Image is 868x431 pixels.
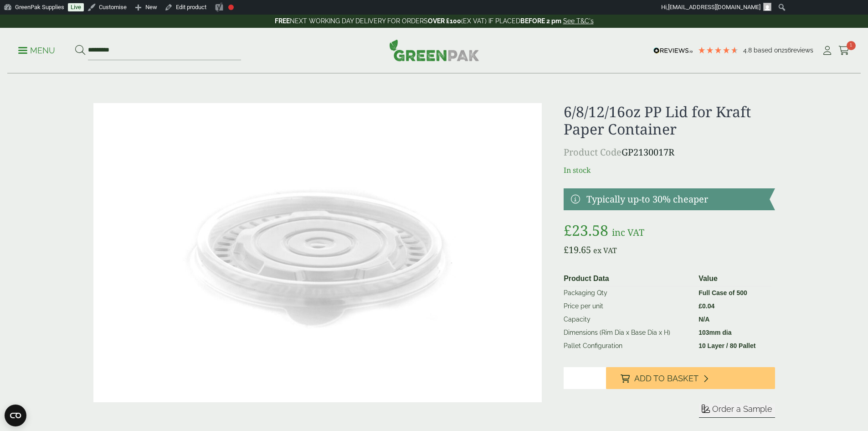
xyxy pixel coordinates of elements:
[564,244,591,256] bdi: 19.65
[564,145,775,159] p: GP2130017R
[564,220,572,240] span: £
[699,316,709,323] strong: N/A
[847,41,856,50] span: 1
[743,47,754,54] span: 4.8
[564,220,608,240] bdi: 23.58
[560,286,695,300] td: Packaging Qty
[606,367,775,389] button: Add to Basket
[822,46,833,55] i: My Account
[838,44,850,57] a: 1
[228,5,234,10] div: Focus keyphrase not set
[5,405,26,426] button: Open CMP widget
[791,47,813,54] span: reviews
[560,326,695,339] td: Dimensions (Rim Dia x Base Dia x H)
[18,45,55,56] p: Menu
[668,4,760,10] span: [EMAIL_ADDRESS][DOMAIN_NAME]
[754,47,781,54] span: Based on
[18,45,55,54] a: Menu
[695,271,771,286] th: Value
[560,271,695,286] th: Product Data
[68,3,84,11] a: Live
[699,404,775,418] button: Order a Sample
[781,47,791,54] span: 216
[389,39,479,61] img: GreenPak Supplies
[593,245,617,255] span: ex VAT
[699,289,747,296] strong: Full Case of 500
[93,103,542,402] img: Plastic Lid Top
[653,47,693,54] img: REVIEWS.io
[564,146,621,158] span: Product Code
[275,17,290,25] strong: FREE
[560,339,695,353] td: Pallet Configuration
[838,46,850,55] i: Cart
[563,17,594,25] a: See T&C's
[699,302,702,310] span: £
[699,302,714,310] bdi: 0.04
[560,313,695,326] td: Capacity
[699,342,755,349] strong: 10 Layer / 80 Pallet
[698,46,739,54] div: 4.79 Stars
[560,300,695,313] td: Price per unit
[612,226,644,239] span: inc VAT
[564,165,775,176] p: In stock
[634,374,699,384] span: Add to Basket
[712,404,772,414] span: Order a Sample
[564,244,569,256] span: £
[428,17,461,25] strong: OVER £100
[520,17,561,25] strong: BEFORE 2 pm
[564,103,775,138] h1: 6/8/12/16oz PP Lid for Kraft Paper Container
[699,329,731,336] strong: 103mm dia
